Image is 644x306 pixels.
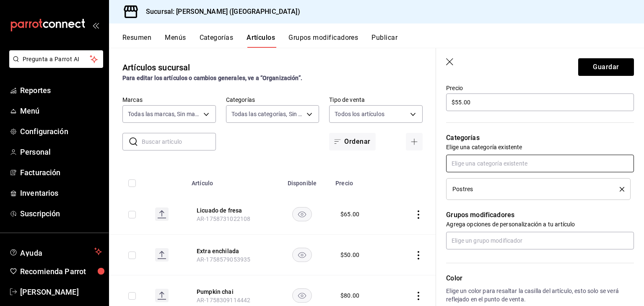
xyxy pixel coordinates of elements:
span: Ayuda [20,246,91,257]
span: AR-1758579053935 [197,256,250,263]
span: Todas las marcas, Sin marca [128,110,200,118]
button: Menús [165,34,186,48]
span: AR-1758309114442 [197,297,250,303]
button: Ordenar [329,133,375,150]
div: $ 65.00 [340,210,359,218]
button: actions [414,292,423,300]
p: Color [446,273,634,283]
th: Disponible [274,167,330,194]
button: edit-product-location [197,288,264,296]
button: delete [614,187,624,192]
button: actions [414,210,423,219]
div: Artículos sucursal [122,61,190,74]
button: edit-product-location [197,247,264,255]
input: Elige un grupo modificador [446,232,634,249]
button: Grupos modificadores [288,34,358,48]
p: Grupos modificadores [446,210,634,220]
span: Inventarios [20,187,102,199]
span: Suscripción [20,208,102,219]
label: Categorías [226,97,319,103]
span: Pregunta a Parrot AI [23,55,90,64]
span: AR-1758731022108 [197,215,250,222]
button: Guardar [578,58,634,76]
h3: Sucursal: [PERSON_NAME] ([GEOGRAPHIC_DATA]) [139,7,300,17]
span: Reportes [20,85,102,96]
button: edit-product-location [197,206,264,215]
button: availability-product [292,248,312,262]
span: Personal [20,146,102,158]
span: Menú [20,105,102,117]
button: open_drawer_menu [92,22,99,29]
button: Artículos [247,34,275,48]
button: availability-product [292,288,312,303]
input: Elige una categoría existente [446,155,634,172]
p: Agrega opciones de personalización a tu artículo [446,220,634,228]
button: availability-product [292,207,312,221]
a: Pregunta a Parrot AI [6,61,103,70]
span: Postres [452,186,473,192]
button: Publicar [371,34,397,48]
p: Elige una categoría existente [446,143,634,151]
input: Buscar artículo [142,133,216,150]
span: [PERSON_NAME] [20,286,102,298]
div: navigation tabs [122,34,644,48]
label: Tipo de venta [329,97,423,103]
th: Precio [330,167,391,194]
span: Configuración [20,126,102,137]
label: Precio [446,85,634,91]
div: $ 80.00 [340,291,359,300]
button: actions [414,251,423,259]
span: Todos los artículos [335,110,384,118]
button: Categorías [200,34,234,48]
th: Artículo [187,167,274,194]
label: Marcas [122,97,216,103]
p: Elige un color para resaltar la casilla del artículo, esto solo se verá reflejado en el punto de ... [446,287,634,303]
span: Facturación [20,167,102,178]
span: Recomienda Parrot [20,266,102,277]
button: Pregunta a Parrot AI [9,50,103,68]
strong: Para editar los artículos o cambios generales, ve a “Organización”. [122,75,302,81]
button: Resumen [122,34,151,48]
span: Todas las categorías, Sin categoría [231,110,304,118]
input: $0.00 [446,93,634,111]
div: $ 50.00 [340,251,359,259]
p: Categorías [446,133,634,143]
